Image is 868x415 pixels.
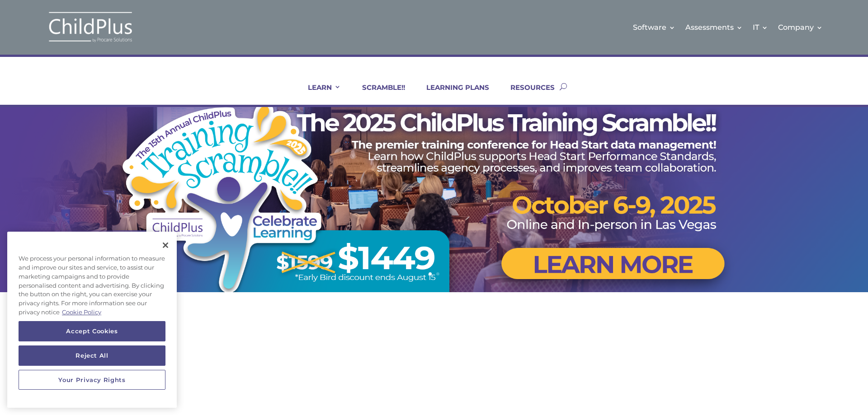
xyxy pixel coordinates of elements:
[436,272,439,275] a: 2
[685,9,743,46] a: Assessments
[19,321,165,341] button: Accept Cookies
[19,370,165,390] button: Your Privacy Rights
[19,345,165,365] button: Reject All
[62,308,101,315] a: More information about your privacy, opens in a new tab
[429,272,432,275] a: 1
[7,232,177,408] div: Privacy
[7,250,177,321] div: We process your personal information to measure and improve our sites and service, to assist our ...
[415,83,489,105] a: LEARNING PLANS
[499,83,555,105] a: RESOURCES
[351,83,405,105] a: SCRAMBLE!!
[156,235,175,255] button: Close
[753,9,768,46] a: IT
[778,9,823,46] a: Company
[7,232,177,408] div: Cookie banner
[633,9,675,46] a: Software
[297,83,341,105] a: LEARN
